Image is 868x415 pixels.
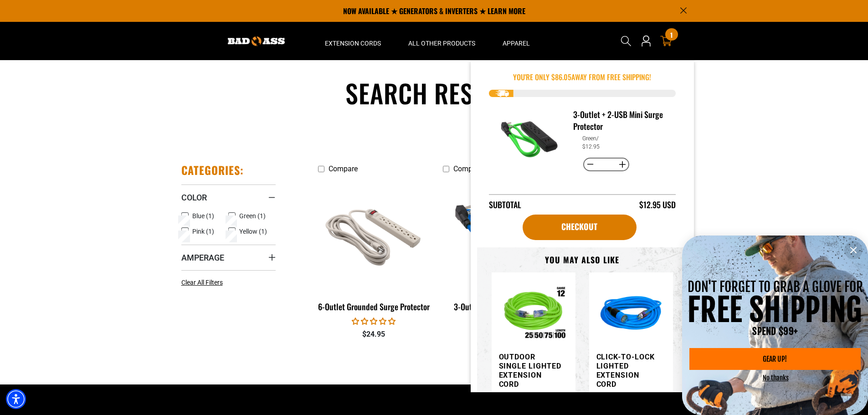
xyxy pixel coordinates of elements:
[443,348,555,359] div: $12.95
[192,228,214,235] span: Pink (1)
[442,182,556,287] img: blue
[181,163,244,177] h2: Categories:
[763,355,787,363] span: GEAR UP!
[192,213,214,219] span: Blue (1)
[596,353,660,389] h3: Click-to-Lock Lighted Extension Cord
[408,39,475,47] span: All Other Products
[181,252,224,263] span: Amperage
[443,302,555,319] div: 3-Outlet + 2-USB Mini Surge Protector
[181,77,687,110] h1: Search results
[181,184,276,210] summary: Color
[670,31,673,38] span: 1
[597,157,615,172] input: Quantity for 3-Outlet + 2-USB Mini Surge Protector
[228,36,285,46] img: Bad Ass Extension Cords
[489,199,521,211] div: Subtotal
[325,39,381,47] span: Extension Cords
[492,255,673,265] h3: You may also like
[499,353,563,389] h3: Outdoor Single Lighted Extension Cord
[181,279,223,286] span: Clear All Filters
[471,60,694,392] div: Item added to your cart
[582,143,600,150] dd: $12.95
[689,348,860,370] a: GEAR UP!
[523,215,637,240] a: cart
[489,72,676,82] p: You're Only $ away from free shipping!
[639,199,676,211] div: $12.95 USD
[496,108,560,172] img: green
[582,135,599,142] dd: Green/
[596,280,666,349] img: blue
[688,291,862,329] span: FREE SHIPPING
[316,182,431,287] img: 6-Outlet Grounded Surge Protector
[619,34,633,48] summary: Search
[181,278,226,287] a: Clear All Filters
[503,39,530,47] span: Apparel
[329,164,358,173] span: Compare
[318,178,430,316] a: 6-Outlet Grounded Surge Protector 6-Outlet Grounded Surge Protector
[311,22,395,60] summary: Extension Cords
[318,302,430,311] div: 6-Outlet Grounded Surge Protector
[844,241,863,259] button: Close
[453,164,483,173] span: Compare
[395,22,489,60] summary: All Other Products
[181,192,207,203] span: Color
[499,280,568,349] img: Outdoor Single Lighted Extension Cord
[639,22,653,60] a: Open this option
[6,389,26,409] div: Accessibility Menu
[682,236,868,415] div: information
[181,245,276,270] summary: Amperage
[318,329,430,340] div: $24.95
[352,317,395,326] span: 0.00 stars
[239,213,266,219] span: Green (1)
[573,108,668,132] h3: 3-Outlet + 2-USB Mini Surge Protector
[489,22,544,60] summary: Apparel
[752,325,797,337] span: SPEND $99+
[688,279,863,295] span: DON'T FORGET TO GRAB A GLOVE FOR
[555,72,571,82] span: 86.05
[239,228,267,235] span: Yellow (1)
[763,374,789,382] button: No thanks
[443,178,555,324] a: blue 3-Outlet + 2-USB Mini Surge Protector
